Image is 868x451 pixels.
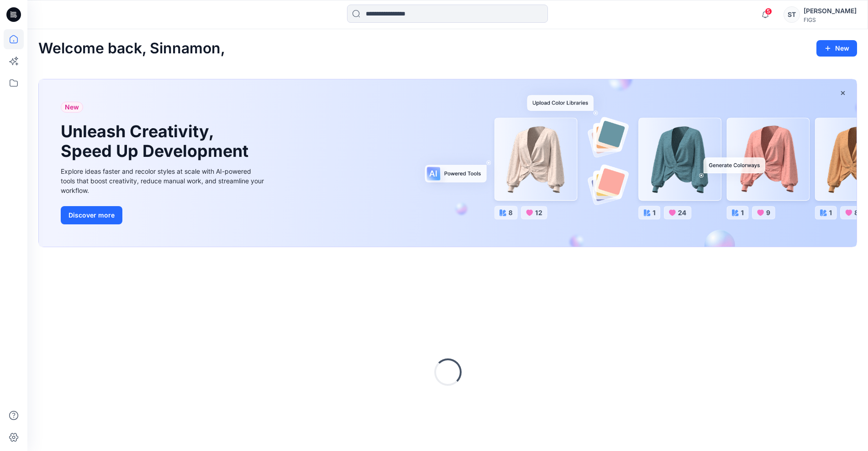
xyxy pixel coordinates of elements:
div: FIGS [804,16,857,23]
h1: Unleash Creativity, Speed Up Development [61,122,253,161]
span: New [65,102,79,113]
h2: Welcome back, Sinnamon, [38,40,225,57]
span: 5 [765,8,772,15]
button: New [816,40,857,57]
a: Discover more [61,206,266,224]
div: ST [784,6,800,23]
div: Explore ideas faster and recolor styles at scale with AI-powered tools that boost creativity, red... [61,166,266,195]
div: [PERSON_NAME] [804,5,857,16]
button: Discover more [61,206,122,224]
